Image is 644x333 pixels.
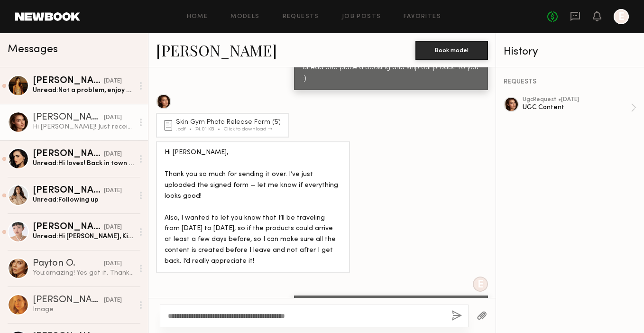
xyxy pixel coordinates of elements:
[230,14,259,20] a: Models
[156,40,277,60] a: [PERSON_NAME]
[614,9,629,24] a: E
[404,14,441,20] a: Favorites
[33,159,134,168] div: Unread: Hi loves! Back in town [DATE] and wanted to circle back on the social shoot
[504,46,636,57] div: History
[176,127,195,132] div: .pdf
[33,186,104,195] div: [PERSON_NAME]
[165,148,341,267] div: Hi [PERSON_NAME], Thank you so much for sending it over. I’ve just uploaded the signed form — let...
[33,122,134,131] div: Hi [PERSON_NAME]! Just received the product, so beautiful!!! Looking forward to receiving the boo...
[104,223,122,232] div: [DATE]
[33,296,104,305] div: [PERSON_NAME]
[176,119,284,126] div: Skin Gym Photo Release Form (5)
[33,305,134,314] div: Image
[104,186,122,195] div: [DATE]
[165,119,284,132] a: Skin Gym Photo Release Form (5).pdf74.01 KBClick to download
[523,97,636,119] a: ugcRequest •[DATE]UGC Content
[104,150,122,159] div: [DATE]
[33,76,104,86] div: [PERSON_NAME]
[415,41,488,60] button: Book model
[283,14,319,20] a: Requests
[523,103,631,112] div: UGC Content
[195,127,224,132] div: 74.01 KB
[8,44,58,55] span: Messages
[104,259,122,268] div: [DATE]
[523,97,631,103] div: ugc Request • [DATE]
[33,149,104,159] div: [PERSON_NAME]
[104,296,122,305] div: [DATE]
[104,77,122,86] div: [DATE]
[33,268,134,277] div: You: amazing! Yes got it. Thanks for everything [PERSON_NAME] :)
[104,113,122,122] div: [DATE]
[33,259,104,268] div: Payton O.
[187,14,208,20] a: Home
[224,127,272,132] div: Click to download
[415,46,488,54] a: Book model
[33,222,104,232] div: [PERSON_NAME]
[504,79,636,85] div: REQUESTS
[342,14,381,20] a: Job Posts
[33,195,134,204] div: Unread: Following up
[33,113,104,122] div: [PERSON_NAME]
[33,86,134,95] div: Unread: Not a problem, enjoy the videos! I appreciate you for letting me know!
[33,232,134,241] div: Unread: Hi [PERSON_NAME], Kindly following up here. Best, Lin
